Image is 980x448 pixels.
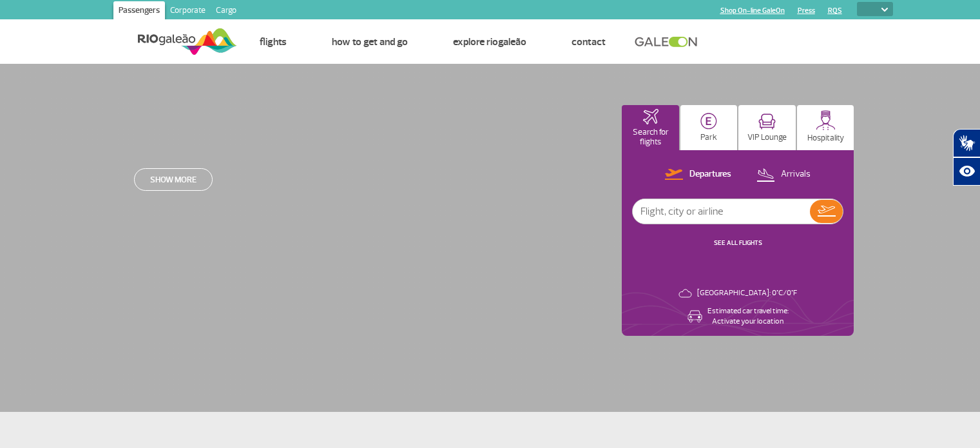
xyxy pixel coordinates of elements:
[260,35,287,48] a: Flights
[707,306,789,327] p: Estimated car travel time: Activate your location
[134,168,213,191] a: Show more
[633,199,810,224] input: Flight, city or airline
[661,166,735,183] button: Departures
[113,1,165,22] a: Passengers
[453,35,526,48] a: Explore RIOgaleão
[953,129,980,157] button: Abrir tradutor de língua de sinais.
[714,239,762,247] a: SEE ALL FLIGHTS
[700,133,717,142] p: Park
[628,128,673,147] p: Search for flights
[211,1,242,22] a: Cargo
[816,110,836,130] img: hospitality.svg
[798,6,815,15] a: Press
[828,6,842,15] a: RQS
[758,113,776,130] img: vipRoom.svg
[747,133,787,142] p: VIP Lounge
[165,1,211,22] a: Corporate
[781,168,811,180] p: Arrivals
[807,133,844,143] p: Hospitality
[700,113,717,130] img: carParkingHome.svg
[680,105,738,150] button: Park
[697,288,797,298] p: [GEOGRAPHIC_DATA]: 0°C/0°F
[797,105,854,150] button: Hospitality
[332,35,408,48] a: How to get and go
[953,157,980,186] button: Abrir recursos assistivos.
[572,35,606,48] a: Contact
[710,238,766,248] button: SEE ALL FLIGHTS
[738,105,796,150] button: VIP Lounge
[643,109,658,124] img: airplaneHomeActive.svg
[622,105,679,150] button: Search for flights
[689,168,731,180] p: Departures
[753,166,814,183] button: Arrivals
[720,6,785,15] a: Shop On-line GaleOn
[953,129,980,186] div: Plugin de acessibilidade da Hand Talk.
